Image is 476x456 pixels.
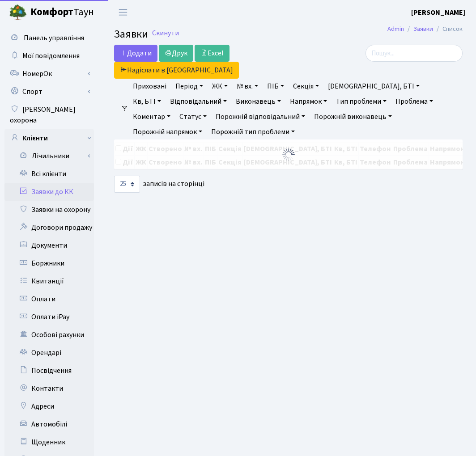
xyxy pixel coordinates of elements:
a: Друк [159,45,193,62]
a: Автомобілі [4,415,94,433]
a: Мої повідомлення [4,47,94,65]
a: Порожній тип проблеми [208,124,298,139]
a: Особові рахунки [4,326,94,344]
input: Пошук... [365,45,463,62]
a: Контакти [4,380,94,397]
a: Спорт [4,83,94,101]
a: Квитанції [4,272,94,290]
a: Договори продажу [4,219,94,236]
a: НомерОк [4,65,94,83]
a: ПІБ [263,79,288,94]
a: Порожній напрямок [129,124,206,139]
a: Порожній виконавець [310,109,395,124]
a: № вх. [233,79,262,94]
img: Обробка... [281,148,296,162]
a: Клієнти [4,129,94,147]
a: [PERSON_NAME] [411,7,465,18]
a: Порожній відповідальний [212,109,309,124]
a: Кв, БТІ [129,94,165,109]
a: Скинути [152,29,179,38]
a: Excel [195,45,229,62]
span: Мої повідомлення [22,51,80,61]
a: Заявки на охорону [4,201,94,219]
a: Admin [387,24,404,34]
a: Всі клієнти [4,165,94,183]
img: logo.png [9,4,27,21]
a: Приховані [129,79,170,94]
a: Коментар [129,109,174,124]
a: Панель управління [4,29,94,47]
a: Секція [289,79,323,94]
span: Панель управління [24,33,84,43]
a: Оплати [4,290,94,308]
button: Переключити навігацію [112,5,134,20]
a: Період [172,79,207,94]
a: Виконавець [232,94,285,109]
a: Адреси [4,397,94,415]
a: Надіслати в [GEOGRAPHIC_DATA] [114,62,239,79]
a: Заявки до КК [4,183,94,201]
a: [PERSON_NAME] охорона [4,101,94,129]
a: [DEMOGRAPHIC_DATA], БТІ [324,79,423,94]
b: [PERSON_NAME] [411,8,465,17]
label: записів на сторінці [114,176,204,193]
span: Таун [30,5,94,20]
a: Посвідчення [4,362,94,380]
a: Заявки [413,24,433,34]
a: Боржники [4,254,94,272]
li: Список [433,24,463,34]
a: Лічильники [10,147,94,165]
b: Комфорт [30,5,73,19]
a: Документи [4,236,94,254]
a: Тип проблеми [332,94,390,109]
a: Статус [176,109,210,124]
a: Щоденник [4,433,94,451]
a: Орендарі [4,344,94,362]
a: Додати [114,45,157,62]
select: записів на сторінці [114,176,140,193]
span: Заявки [114,26,148,42]
a: ЖК [208,79,231,94]
a: Відповідальний [166,94,230,109]
a: Напрямок [286,94,331,109]
nav: breadcrumb [374,20,476,38]
span: Додати [120,48,152,58]
a: Проблема [392,94,437,109]
a: Оплати iPay [4,308,94,326]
